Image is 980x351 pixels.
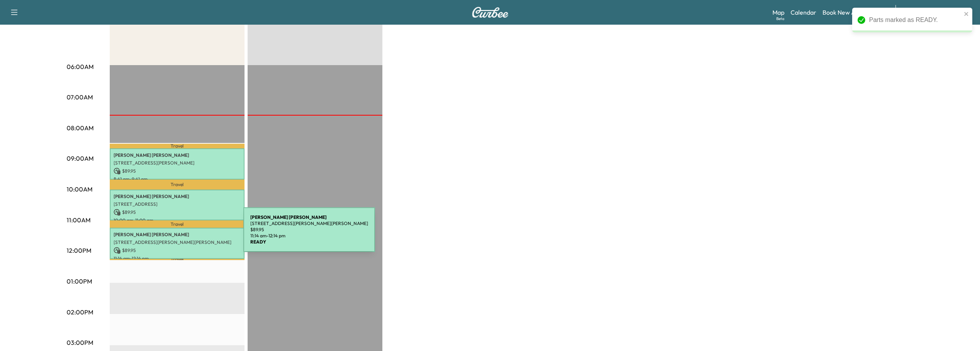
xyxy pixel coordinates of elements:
a: MapBeta [772,8,784,17]
p: 11:00AM [67,215,90,225]
p: Travel [110,220,245,228]
p: $ 89.95 [114,209,241,216]
div: Beta [776,16,784,22]
p: [PERSON_NAME] [PERSON_NAME] [114,232,241,238]
p: 12:00PM [67,246,91,255]
p: 11:14 am - 12:14 pm [114,255,241,262]
p: $ 89.95 [114,247,241,254]
p: [PERSON_NAME] [PERSON_NAME] [114,152,241,158]
a: Book New Appointment [823,8,888,17]
p: 8:41 am - 9:41 am [114,176,241,182]
img: Curbee Logo [472,7,509,18]
p: [STREET_ADDRESS][PERSON_NAME][PERSON_NAME] [114,239,241,245]
p: 06:00AM [67,62,94,71]
p: [STREET_ADDRESS][PERSON_NAME] [114,160,241,166]
button: close [964,11,969,17]
p: Travel [110,180,245,190]
p: Travel [110,144,245,148]
p: 01:00PM [67,277,92,286]
p: [PERSON_NAME] [PERSON_NAME] [114,193,241,200]
div: Parts marked as READY. [869,15,962,25]
p: [STREET_ADDRESS] [114,201,241,207]
p: 07:00AM [67,92,93,102]
p: 02:00PM [67,307,93,317]
p: 09:00AM [67,154,94,163]
p: 08:00AM [67,123,94,133]
p: 03:00PM [67,338,93,347]
a: Calendar [791,8,816,17]
p: Travel [110,259,245,260]
p: 10:00AM [67,185,92,194]
p: $ 89.95 [114,168,241,175]
p: 10:00 am - 11:00 am [114,217,241,223]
